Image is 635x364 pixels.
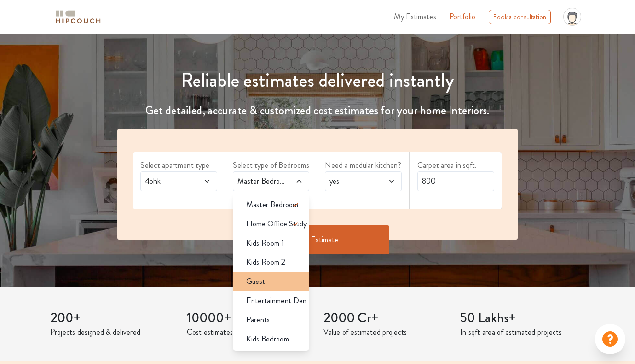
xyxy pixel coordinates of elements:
[417,171,494,191] input: Enter area sqft
[246,218,307,230] span: Home Office Study
[394,11,436,22] span: My Estimates
[140,160,217,171] label: Select apartment type
[112,104,523,117] h4: Get detailed, accurate & customized cost estimates for your home Interiors.
[246,276,265,287] span: Guest
[246,295,307,306] span: Entertainment Den
[323,327,449,338] p: Value of estimated projects
[143,176,194,187] span: 4bhk
[417,160,494,171] label: Carpet area in sqft.
[460,310,585,327] h3: 50 Lakhs+
[50,327,175,338] p: Projects designed & delivered
[246,237,284,249] span: Kids Room 1
[325,160,402,171] label: Need a modular kitchen?
[187,327,312,338] p: Cost estimates provided
[450,11,475,23] a: Portfolio
[323,310,449,327] h3: 2000 Cr+
[246,314,270,326] span: Parents
[54,9,102,25] img: logo-horizontal.svg
[235,176,286,187] span: Master Bedroom,Home Office Study
[112,69,523,92] h1: Reliable estimates delivered instantly
[246,333,289,345] span: Kids Bedroom
[245,225,389,254] button: Get Estimate
[246,199,298,211] span: Master Bedroom
[489,10,551,24] div: Book a consultation
[187,310,312,327] h3: 10000+
[50,310,175,327] h3: 200+
[233,191,310,201] div: select 2 more room(s)
[327,176,378,187] span: yes
[460,327,585,338] p: In sqft area of estimated projects
[233,160,310,171] label: Select type of Bedrooms
[246,257,285,268] span: Kids Room 2
[54,6,102,28] span: logo-horizontal.svg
